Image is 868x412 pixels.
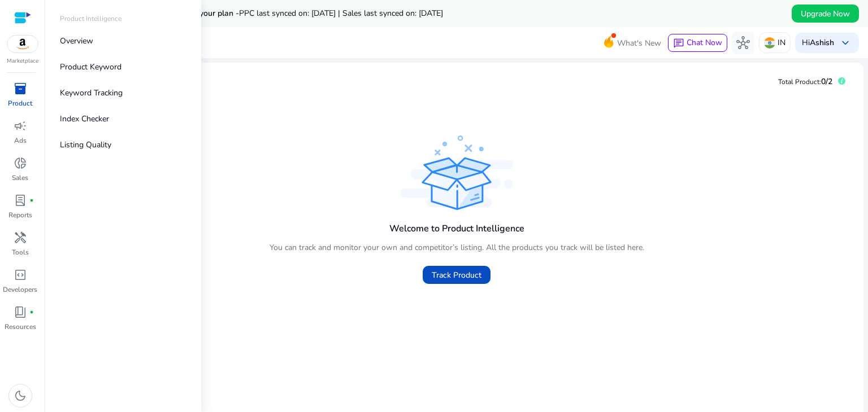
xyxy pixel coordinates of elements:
p: Listing Quality [60,139,111,151]
span: PPC last synced on: [DATE] | Sales last synced on: [DATE] [239,8,443,19]
img: amazon.svg [7,36,38,52]
span: campaign [14,119,27,133]
span: donut_small [14,156,27,170]
span: Total Product: [778,77,821,86]
p: Sales [12,173,28,183]
p: Ads [14,135,27,146]
p: Product Keyword [60,61,121,73]
p: Index Checker [60,113,109,125]
p: IN [778,33,785,52]
button: chatChat Now [668,34,727,52]
span: fiber_manual_record [29,310,34,314]
span: handyman [14,231,27,244]
p: Product [8,98,32,108]
span: 0/2 [821,76,832,87]
p: Resources [5,322,36,332]
b: Ashish [810,37,834,48]
span: Upgrade Now [801,8,850,20]
span: fiber_manual_record [29,198,34,203]
h4: Welcome to Product Intelligence [389,223,524,234]
p: Reports [8,210,32,220]
span: code_blocks [14,268,27,282]
span: What's New [617,33,661,53]
img: track_product.svg [400,135,513,210]
p: Product Intelligence [60,14,121,24]
span: dark_mode [14,389,27,402]
span: inventory_2 [14,82,27,95]
span: Track Product [432,269,481,281]
span: keyboard_arrow_down [839,36,852,50]
p: Tools [12,247,29,257]
span: lab_profile [14,194,27,207]
span: chat [673,38,684,49]
p: You can track and monitor your own and competitor’s listing. All the products you track will be l... [270,242,644,253]
p: Overview [60,35,93,47]
p: Keyword Tracking [60,87,123,99]
button: hub [732,32,754,54]
span: book_4 [14,305,27,319]
span: hub [736,36,750,50]
p: Hi [802,39,834,47]
span: Chat Now [687,37,722,48]
button: Upgrade Now [792,5,859,23]
h5: Data syncs run less frequently on your plan - [75,9,443,19]
img: in.svg [764,37,775,49]
p: Developers [3,284,37,295]
p: Marketplace [7,57,38,65]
